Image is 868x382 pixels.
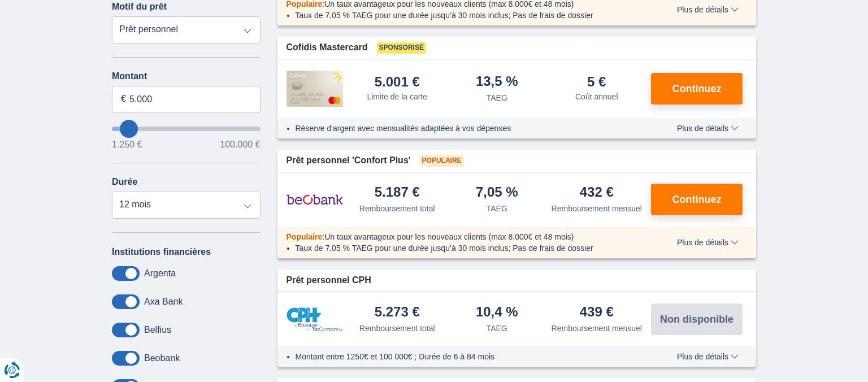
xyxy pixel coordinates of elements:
[677,6,739,14] span: Plus de détails
[324,232,574,241] span: Un taux avantageux pour les nouveaux clients (max 8.000€ et 48 mois)
[552,323,642,334] div: Remboursement mensuel
[287,71,343,107] img: pret personnel Cofidis CC
[112,177,137,187] label: Durée
[487,203,507,214] div: TAEG
[296,242,644,254] li: Taux de 7,05 % TAEG pour une durée jusqu’à 30 mois inclus; Pas de frais de dossier
[552,203,642,214] div: Remboursement mensuel
[296,10,644,21] li: Taux de 7,05 % TAEG pour une durée jusqu’à 30 mois inclus; Pas de frais de dossier
[144,297,183,307] label: Axa Bank
[677,238,739,246] span: Plus de détails
[112,2,167,12] label: Motif du prêt
[476,185,518,201] div: 7,05 %
[660,314,734,324] span: Non disponible
[112,247,211,257] label: Institutions financières
[287,232,323,241] span: Populaire
[672,194,722,205] span: Continuez
[112,127,261,131] input: wantToBorrow
[144,353,180,363] label: Beobank
[359,203,435,214] div: Remboursement total
[375,185,420,201] div: 5.187 €
[287,41,368,54] span: Cofidis Mastercard
[287,307,343,332] img: pret personnel CPH Banque
[287,154,411,167] span: Prêt personnel 'Confort Plus'
[587,75,606,89] div: 5 €
[112,71,261,81] label: Montant
[144,325,171,335] label: Belfius
[669,124,747,133] button: Plus de détails
[367,91,427,102] div: Limite de la carte
[277,231,653,242] div: :
[112,140,142,149] span: 1.250 €
[677,353,739,361] span: Plus de détails
[651,184,743,215] button: Continuez
[420,155,464,167] span: Populaire
[476,75,518,90] div: 13,5 %
[377,42,426,54] span: Sponsorisé
[669,352,747,361] button: Plus de détails
[476,305,518,320] div: 10,4 %
[296,351,644,362] li: Montant entre 1250€ et 100 000€ ; Durée de 6 à 84 mois
[375,305,420,320] div: 5.273 €
[669,238,747,247] button: Plus de détails
[375,75,420,89] div: 5.001 €
[677,124,739,132] span: Plus de détails
[359,323,435,334] div: Remboursement total
[651,303,743,335] button: Non disponible
[287,185,343,214] img: pret personnel Beobank
[672,84,722,94] span: Continuez
[487,92,507,103] div: TAEG
[580,305,614,320] div: 439 €
[669,5,747,14] button: Plus de détails
[575,91,618,102] div: Coût annuel
[144,268,176,279] label: Argenta
[220,140,260,149] span: 100.000 €
[580,185,614,201] div: 432 €
[651,73,743,105] button: Continuez
[487,323,507,334] div: TAEG
[287,274,371,287] span: Prêt personnel CPH
[121,93,126,106] span: €
[296,123,644,134] li: Réserve d'argent avec mensualités adaptées à vos dépenses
